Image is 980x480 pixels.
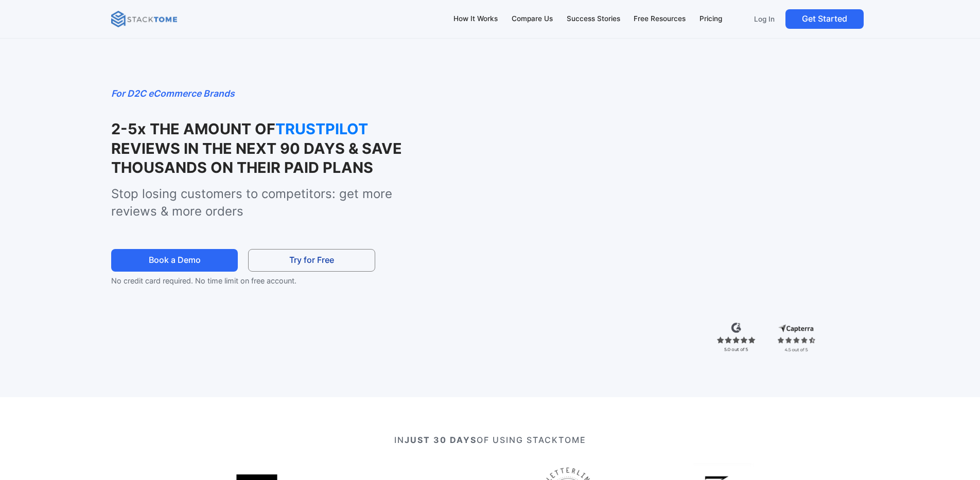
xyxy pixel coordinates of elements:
div: Compare Us [512,13,553,25]
a: Compare Us [506,8,557,30]
div: Free Resources [634,13,686,25]
p: Stop losing customers to competitors: get more reviews & more orders [111,185,437,220]
strong: JUST 30 DAYS [405,435,477,445]
a: Try for Free [248,249,375,272]
a: Free Resources [629,8,691,30]
div: Pricing [699,13,722,25]
em: For D2C eCommerce Brands [111,88,235,99]
a: Log In [747,9,781,29]
strong: TRUSTPILOT [275,119,378,138]
a: Book a Demo [111,249,238,272]
a: How It Works [449,8,503,30]
iframe: StackTome- product_demo 07.24 - 1.3x speed (1080p) [459,86,869,317]
p: IN OF USING STACKTOME [149,434,831,446]
p: No credit card required. No time limit on free account. [111,275,393,287]
a: Get Started [785,9,864,29]
div: Success Stories [567,13,620,25]
strong: 2-5x THE AMOUNT OF [111,120,275,138]
p: Log In [754,14,775,24]
a: Pricing [695,8,727,30]
div: How It Works [453,13,498,25]
a: Success Stories [562,8,625,30]
strong: REVIEWS IN THE NEXT 90 DAYS & SAVE THOUSANDS ON THEIR PAID PLANS [111,139,402,176]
